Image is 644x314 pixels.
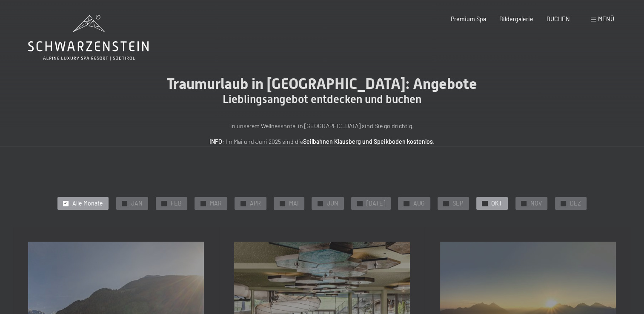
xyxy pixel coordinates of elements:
span: [DATE] [366,199,385,208]
span: APR [250,199,261,208]
a: Premium Spa [451,15,486,23]
span: ✓ [562,201,565,206]
span: Alle Monate [72,199,103,208]
span: ✓ [280,201,284,206]
span: SEP [452,199,463,208]
p: : Im Mai und Juni 2025 sind die . [135,137,509,147]
span: ✓ [483,201,487,206]
span: ✓ [201,201,205,206]
span: MAR [210,199,222,208]
span: ✓ [241,201,245,206]
span: JAN [131,199,143,208]
strong: INFO [209,138,222,145]
span: Menü [598,15,614,23]
span: ✓ [64,201,67,206]
span: ✓ [444,201,448,206]
span: AUG [413,199,424,208]
span: ✓ [123,201,126,206]
span: ✓ [522,201,526,206]
strong: Seilbahnen Klausberg und Speikboden kostenlos [303,138,433,145]
span: ✓ [358,201,361,206]
span: MAI [289,199,299,208]
span: DEZ [570,199,581,208]
span: ✓ [405,201,408,206]
span: OKT [491,199,502,208]
span: Einwilligung Marketing* [240,177,310,186]
span: JUN [326,199,338,208]
span: ✓ [318,201,322,206]
span: FEB [171,199,182,208]
span: Traumurlaub in [GEOGRAPHIC_DATA]: Angebote [167,75,477,92]
span: ✓ [162,201,166,206]
span: NOV [530,199,542,208]
a: Bildergalerie [499,15,533,23]
a: BUCHEN [547,15,570,23]
span: Lieblingsangebot entdecken und buchen [223,93,421,106]
p: In unserem Wellnesshotel in [GEOGRAPHIC_DATA] sind Sie goldrichtig. [135,121,509,131]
